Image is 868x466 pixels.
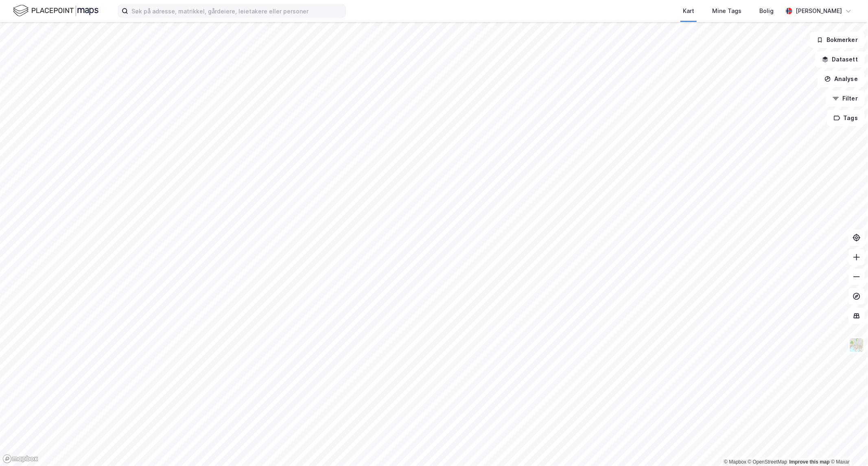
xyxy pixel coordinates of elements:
[827,427,868,466] div: Kontrollprogram for chat
[2,454,38,464] a: Mapbox homepage
[759,6,774,16] div: Bolig
[724,459,746,465] a: Mapbox
[796,6,842,16] div: [PERSON_NAME]
[712,6,741,16] div: Mine Tags
[827,110,865,126] button: Tags
[810,32,865,48] button: Bokmerker
[818,71,865,87] button: Analyse
[683,6,694,16] div: Kart
[748,459,787,465] a: OpenStreetMap
[827,427,868,466] iframe: Chat Widget
[128,5,345,17] input: Søk på adresse, matrikkel, gårdeiere, leietakere eller personer
[13,4,98,18] img: logo.f888ab2527a4732fd821a326f86c7f29.svg
[789,459,830,465] a: Improve this map
[815,51,865,68] button: Datasett
[826,90,865,107] button: Filter
[849,337,864,353] img: Z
